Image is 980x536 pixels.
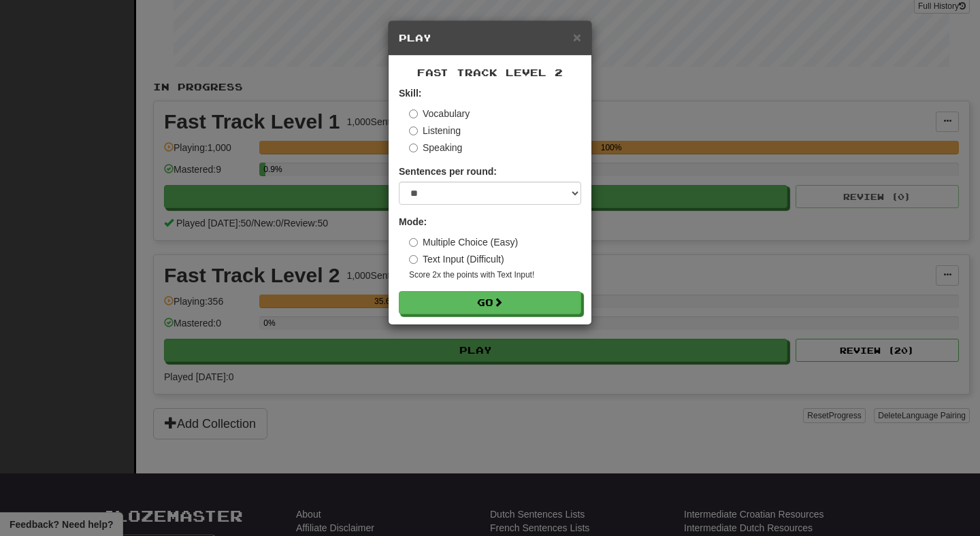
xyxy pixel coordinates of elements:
[399,31,581,45] h5: Play
[409,252,504,266] label: Text Input (Difficult)
[417,67,563,78] span: Fast Track Level 2
[409,144,418,152] input: Speaking
[409,124,461,137] label: Listening
[409,235,518,249] label: Multiple Choice (Easy)
[409,255,418,264] input: Text Input (Difficult)
[573,29,581,45] span: ×
[409,269,581,281] small: Score 2x the points with Text Input !
[573,30,581,44] button: Close
[409,127,418,135] input: Listening
[409,110,418,118] input: Vocabulary
[409,141,462,154] label: Speaking
[409,107,470,120] label: Vocabulary
[399,291,581,314] button: Go
[399,165,497,178] label: Sentences per round:
[409,238,418,247] input: Multiple Choice (Easy)
[399,216,427,227] strong: Mode:
[399,88,421,99] strong: Skill:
